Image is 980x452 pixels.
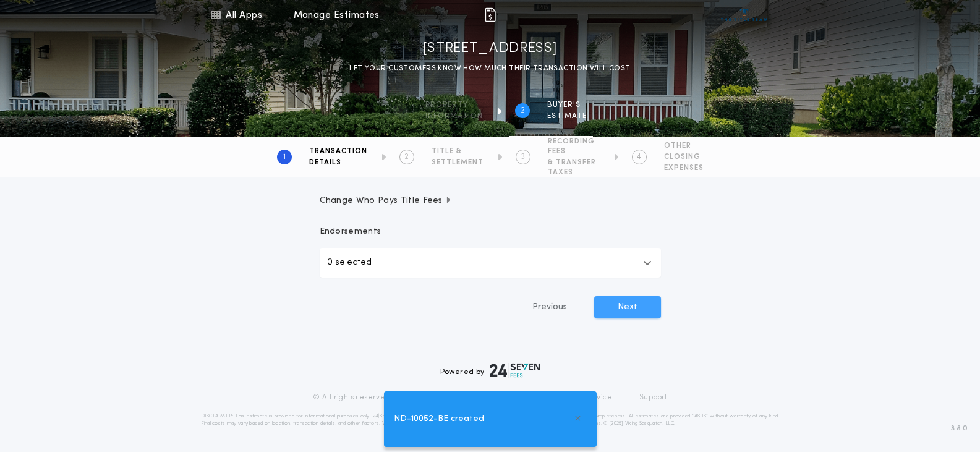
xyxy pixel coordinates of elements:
span: DETAILS [309,158,367,168]
span: Change Who Pays Title Fees [320,195,453,207]
button: Next [594,296,661,318]
h2: 2 [521,106,525,116]
span: ESTIMATE [547,111,587,121]
p: LET YOUR CUSTOMERS KNOW HOW MUCH THEIR TRANSACTION WILL COST [349,62,630,75]
span: SETTLEMENT [432,158,484,168]
button: 0 selected [320,248,661,278]
span: Property [425,100,483,110]
h1: [STREET_ADDRESS] [423,39,558,59]
img: img [483,7,498,22]
span: TRANSACTION [309,147,367,156]
span: RECORDING FEES [548,137,600,156]
button: Previous [508,296,592,318]
span: OTHER [664,141,704,151]
p: Endorsements [320,226,661,238]
h2: 2 [404,152,409,162]
span: BUYER'S [547,100,587,110]
button: Change Who Pays Title Fees [320,195,661,207]
h2: 3 [521,152,525,162]
span: information [425,111,483,121]
p: 0 selected [327,255,372,270]
span: TITLE & [432,147,484,156]
h2: 1 [283,152,286,162]
span: ND-10052-BE created [394,412,484,426]
span: EXPENSES [664,163,704,173]
h2: 4 [637,152,641,162]
img: vs-icon [721,9,767,21]
img: logo [490,363,540,378]
span: & TRANSFER TAXES [548,158,600,177]
span: CLOSING [664,152,704,162]
div: Powered by [440,363,540,378]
